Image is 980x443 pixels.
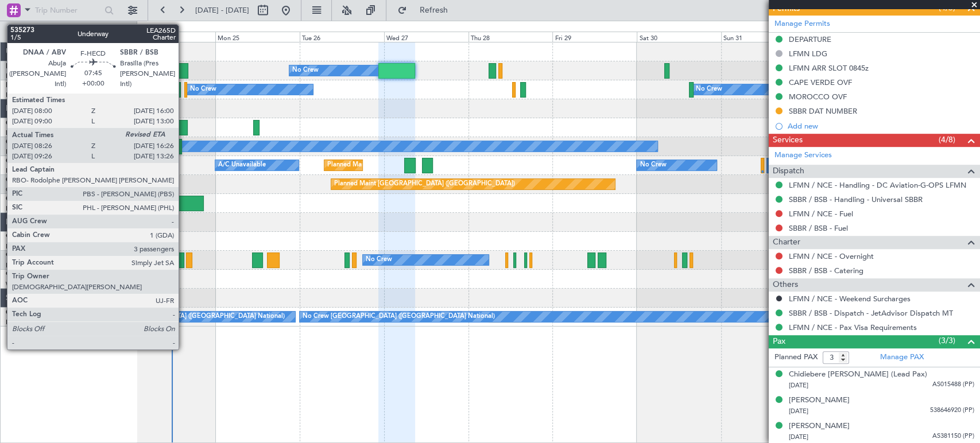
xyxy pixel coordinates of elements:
[789,77,852,87] div: CAPE VERDE OVF
[6,196,69,203] a: CS-JHHGlobal 6000
[131,32,215,42] div: Sun 24
[6,63,63,70] a: F-HECDFalcon 7X
[6,280,40,289] a: WMSA/SZB
[409,6,458,14] span: Refresh
[384,32,468,42] div: Wed 27
[6,309,33,316] span: OO-GPE
[190,81,216,98] div: No Crew
[789,407,808,415] span: [DATE]
[789,223,848,233] a: SBBR / BSB - Fuel
[789,322,917,332] a: LFMN / NCE - Pax Visa Requirements
[789,381,808,390] span: [DATE]
[327,157,508,174] div: Planned Maint [GEOGRAPHIC_DATA] ([GEOGRAPHIC_DATA])
[789,63,869,73] div: LFMN ARR SLOT 0845z
[139,23,158,33] div: [DATE]
[789,251,874,261] a: LFMN / NCE - Overnight
[640,157,666,174] div: No Crew
[215,32,300,42] div: Mon 25
[303,308,495,325] div: No Crew [GEOGRAPHIC_DATA] ([GEOGRAPHIC_DATA] National)
[930,406,974,415] span: 538646920 (PP)
[6,271,34,278] span: 9H-VSLK
[300,32,384,42] div: Tue 26
[6,252,65,259] a: 9H-LPZLegacy 500
[932,380,974,390] span: AS015488 (PP)
[773,236,800,249] span: Charter
[789,421,850,432] div: [PERSON_NAME]
[6,139,69,146] a: CS-DTRFalcon 2000
[637,32,721,42] div: Sat 30
[939,335,955,347] span: (3/3)
[773,165,804,178] span: Dispatch
[366,251,392,269] div: No Crew
[789,195,923,204] a: SBBR / BSB - Handling - Universal SBBR
[6,91,36,99] a: LFPB/LBG
[788,121,974,131] div: Add new
[6,309,101,316] a: OO-GPEFalcon 900EX EASy II
[721,32,805,42] div: Sun 31
[939,134,955,146] span: (4/8)
[218,157,266,174] div: A/C Unavailable
[789,92,847,102] div: MOROCCO OVF
[6,139,30,146] span: CS-DTR
[6,120,73,127] a: CS-RRCFalcon 900LX
[6,234,71,240] a: 9H-YAAGlobal 5000
[6,318,37,327] a: EBBR/BRU
[292,62,319,79] div: No Crew
[6,177,72,184] a: CN-RAKGlobal 6000
[774,352,818,363] label: Planned PAX
[6,129,41,137] a: DNMM/LOS
[6,82,30,89] span: F-GPNJ
[6,147,36,156] a: LFPB/LBG
[6,177,33,184] span: CN-RAK
[6,120,30,127] span: CS-RRC
[789,369,927,380] div: Chidiebere [PERSON_NAME] (Lead Pax)
[773,278,798,292] span: Others
[789,395,850,406] div: [PERSON_NAME]
[773,335,785,348] span: Pax
[696,81,722,98] div: No Crew
[30,28,121,36] span: All Aircraft
[6,261,39,270] a: LFMD/CEQ
[6,158,72,165] a: CS-DOUGlobal 6500
[789,433,808,441] span: [DATE]
[774,18,830,30] a: Manage Permits
[6,252,29,259] span: 9H-LPZ
[6,158,33,165] span: CS-DOU
[6,271,65,278] a: 9H-VSLKFalcon 7X
[773,134,803,147] span: Services
[774,150,832,161] a: Manage Services
[552,32,637,42] div: Fri 29
[6,204,36,213] a: LFPB/LBG
[6,242,36,251] a: FCBB/BZV
[789,49,827,59] div: LFMN LDG
[880,352,924,363] a: Manage PAX
[6,185,45,194] a: GMMN/CMN
[468,32,553,42] div: Thu 28
[6,63,31,70] span: F-HECD
[92,308,285,325] div: No Crew [GEOGRAPHIC_DATA] ([GEOGRAPHIC_DATA] National)
[13,22,125,41] button: All Aircraft
[334,176,515,193] div: Planned Maint [GEOGRAPHIC_DATA] ([GEOGRAPHIC_DATA])
[789,34,831,44] div: DEPARTURE
[789,180,966,190] a: LFMN / NCE - Handling - DC Aviation-G-OPS LFMN
[35,2,101,19] input: Trip Number
[932,432,974,441] span: AS381150 (PP)
[6,234,32,240] span: 9H-YAA
[789,308,953,318] a: SBBR / BSB - Dispatch - JetAdvisor Dispatch MT
[6,72,36,80] a: LFPB/LBG
[6,196,30,203] span: CS-JHH
[6,82,74,89] a: F-GPNJFalcon 900EX
[789,266,863,275] a: SBBR / BSB - Catering
[392,1,461,20] button: Refresh
[195,5,249,15] span: [DATE] - [DATE]
[789,106,857,116] div: SBBR DAT NUMBER
[789,294,911,304] a: LFMN / NCE - Weekend Surcharges
[6,166,36,175] a: LFPB/LBG
[789,209,853,219] a: LFMN / NCE - Fuel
